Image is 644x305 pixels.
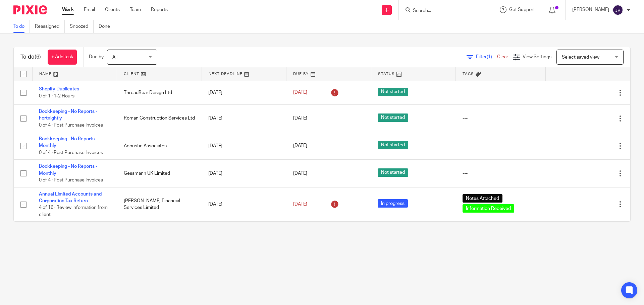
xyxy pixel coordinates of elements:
[202,104,286,132] td: [DATE]
[202,81,286,104] td: [DATE]
[35,20,65,33] a: Reassigned
[562,55,599,60] span: Select saved view
[117,160,202,187] td: Gessmann UK Limited
[293,171,307,176] span: [DATE]
[39,205,108,217] span: 4 of 16 · Review information from client
[39,150,103,155] span: 0 of 4 · Post Purchase Invoices
[48,50,77,65] a: + Add task
[202,160,286,187] td: [DATE]
[70,20,94,33] a: Snoozed
[39,87,79,91] a: Shopify Duplicates
[117,132,202,160] td: Acoustic Associates
[62,6,74,13] a: Work
[35,54,41,60] span: (6)
[463,194,502,203] span: Notes Attached
[378,141,408,149] span: Not started
[84,6,95,13] a: Email
[612,5,623,15] img: svg%3E
[13,5,47,14] img: Pixie
[117,187,202,221] td: [PERSON_NAME] Financial Services Limited
[20,54,41,61] h1: To do
[497,55,508,59] a: Clear
[378,199,408,208] span: In progress
[463,170,539,177] div: ---
[463,89,539,96] div: ---
[378,113,408,122] span: Not started
[378,168,408,177] span: Not started
[293,116,307,121] span: [DATE]
[39,192,102,203] a: Annual Limited Accounts and Corporation Tax Return
[509,7,535,12] span: Get Support
[117,104,202,132] td: Roman Construction Services Ltd
[117,81,202,104] td: ThreadBear Design Ltd
[202,187,286,221] td: [DATE]
[112,55,117,60] span: All
[13,20,30,33] a: To do
[487,55,492,59] span: (1)
[89,54,104,60] p: Due by
[293,202,307,207] span: [DATE]
[39,109,97,121] a: Bookkeeping - No Reports - Fortnightly
[130,6,141,13] a: Team
[39,123,103,128] span: 0 of 4 · Post Purchase Invoices
[412,8,473,14] input: Search
[39,94,74,98] span: 0 of 1 · 1-2 Hours
[378,88,408,96] span: Not started
[463,204,514,213] span: Information Received
[523,55,551,59] span: View Settings
[39,137,97,148] a: Bookkeeping - No Reports - Monthly
[463,143,539,149] div: ---
[463,72,474,76] span: Tags
[151,6,168,13] a: Reports
[105,6,120,13] a: Clients
[572,6,609,13] p: [PERSON_NAME]
[99,20,115,33] a: Done
[476,55,497,59] span: Filter
[39,164,97,175] a: Bookkeeping - No Reports - Monthly
[39,178,103,182] span: 0 of 4 · Post Purchase Invoices
[202,132,286,160] td: [DATE]
[293,144,307,148] span: [DATE]
[293,90,307,95] span: [DATE]
[463,115,539,122] div: ---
